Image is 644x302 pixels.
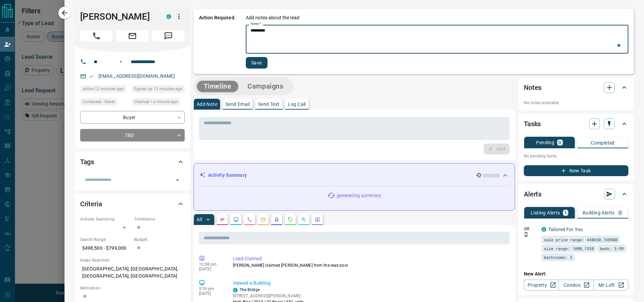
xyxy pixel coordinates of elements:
p: Add Note [197,102,217,107]
p: Completed [591,140,615,145]
span: size range: 1080,1538 [544,245,594,252]
span: Call [80,31,113,41]
div: condos.ca [166,14,171,19]
div: Buyer [80,111,185,124]
div: Thu Sep 11 2025 [132,85,185,95]
span: Contacted - Never [82,98,115,105]
span: beds: 3-99 [600,245,624,252]
div: condos.ca [541,227,546,232]
p: Pending [536,140,554,145]
a: [EMAIL_ADDRESS][DOMAIN_NAME] [98,73,175,79]
div: Thu Sep 11 2025 [132,98,185,108]
div: condos.ca [233,288,238,292]
p: New Alert: [524,270,628,278]
p: [STREET_ADDRESS][PERSON_NAME] [233,293,304,299]
p: Send Text [258,102,280,107]
label: Notes [251,22,261,26]
p: Send Email [225,102,250,107]
div: Notes [524,79,628,96]
div: Tags [80,154,185,170]
div: Thu Sep 11 2025 [80,85,128,95]
p: Activity Summary [208,172,247,179]
p: Motivation: [80,285,185,291]
p: Add notes about the lead [246,14,299,21]
svg: Listing Alerts [274,217,279,222]
h2: Notes [524,82,541,93]
div: Tasks [524,116,628,132]
p: Areas Searched: [80,257,185,263]
a: The Bridge [240,287,260,292]
h1: [PERSON_NAME] [80,11,156,22]
h2: Tags [80,156,94,167]
p: 0 [558,140,561,145]
div: Criteria [80,196,185,212]
svg: Calls [247,217,252,222]
a: Tailored For You [548,227,583,232]
p: $498,500 - $799,000 [80,243,131,254]
p: generating summary [337,192,381,199]
p: Actively Searching: [80,216,131,222]
a: Condos [558,280,593,290]
p: Log Call [288,102,306,107]
p: No notes available [524,100,628,106]
a: Property [524,280,559,290]
p: Lead Claimed [233,255,507,262]
p: Budget: [134,237,185,243]
button: New Task [524,165,628,176]
button: Open [173,175,182,185]
div: Alerts [524,186,628,202]
p: [GEOGRAPHIC_DATA], [GEOGRAPHIC_DATA], [GEOGRAPHIC_DATA], [GEOGRAPHIC_DATA] [80,263,185,282]
span: Active 12 minutes ago [82,86,124,92]
span: Claimed < a minute ago [134,98,178,105]
svg: Notes [220,217,225,222]
span: sale price range: 448650,768900 [544,236,618,243]
p: Listing Alerts [531,210,560,215]
p: No pending tasks [524,151,628,161]
p: 0 [619,210,622,215]
h2: Alerts [524,189,541,200]
svg: Push Notification Only [524,232,529,237]
h2: Criteria [80,199,102,209]
p: 9:59 pm [199,286,223,291]
p: Viewed a Building [233,280,507,287]
span: bathrooms: 2 [544,254,572,261]
a: Mr.Loft [593,280,628,290]
button: Timeline [197,81,238,92]
svg: Opportunities [301,217,307,222]
p: Off [524,226,537,232]
div: TBD [80,129,185,141]
button: Open [117,58,125,66]
span: Signed up 12 minutes ago [134,86,182,92]
p: [DATE] [199,267,223,271]
svg: Emails [260,217,266,222]
span: Email [116,31,149,41]
svg: Agent Actions [315,217,320,222]
div: Activity Summary [199,169,509,182]
textarea: To enrich screen reader interactions, please activate Accessibility in Grammarly extension settings [251,28,624,51]
button: Campaigns [241,81,290,92]
p: [PERSON_NAME] claimed [PERSON_NAME] from the lead pool [233,262,507,268]
p: 10:08 pm [199,262,223,267]
p: Timeframe: [134,216,185,222]
span: Message [152,31,185,41]
p: [DATE] [199,291,223,296]
p: Building Alerts [583,210,615,215]
svg: Email Verified [89,74,94,79]
p: Search Range: [80,237,131,243]
p: All [197,217,202,222]
p: Action Required: [199,14,236,69]
svg: Requests [288,217,293,222]
button: Save [246,57,268,69]
h2: Tasks [524,118,541,129]
p: 1 [564,210,567,215]
svg: Lead Browsing Activity [233,217,239,222]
